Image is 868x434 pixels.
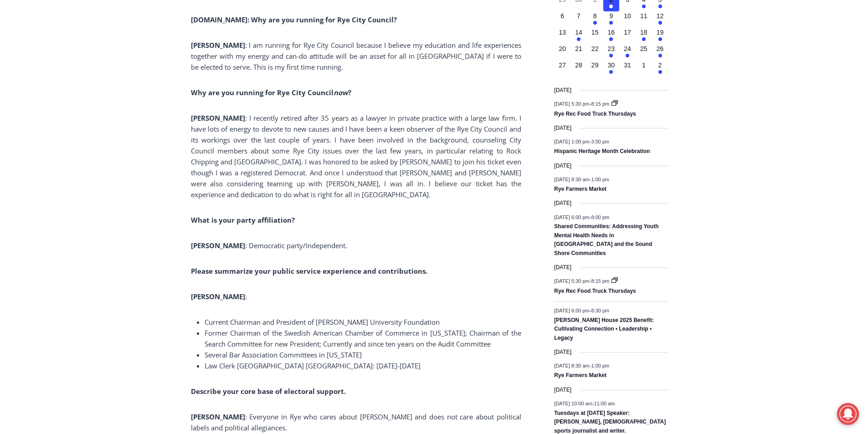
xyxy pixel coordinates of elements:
[554,162,571,170] time: [DATE]
[603,28,620,44] button: 16 Has events
[230,0,431,88] div: Apply Now <> summer and RHS senior internships available
[219,88,442,113] a: Intern @ [DOMAIN_NAME]
[591,139,609,144] span: 3:00 pm
[658,5,662,8] em: Has events
[570,44,587,61] button: 21
[205,328,521,348] span: Former Chairman of the Swedish American Chamber of Commerce in [US_STATE]; Chairman of the Search...
[554,278,589,284] span: [DATE] 5:30 pm
[640,12,647,20] time: 11
[619,11,636,28] button: 10
[554,372,606,379] a: Rye Farmers Market
[591,363,609,368] span: 1:00 pm
[554,28,570,44] button: 13
[191,113,521,199] span: : I recently retired after 35 years as a lawyer in private practice with a large law firm. I have...
[238,91,422,111] span: Intern @ [DOMAIN_NAME]
[636,28,652,44] button: 18 Has events
[191,215,295,225] b: What is your party affiliation?
[554,263,571,272] time: [DATE]
[348,88,351,97] b: ?
[652,61,668,77] button: 2 Has events
[570,28,587,44] button: 14 Has events
[609,5,613,8] em: Has events
[593,21,597,25] em: Has events
[334,88,348,97] i: now
[554,278,611,284] time: -
[191,292,245,301] b: [PERSON_NAME]
[554,317,654,342] a: [PERSON_NAME] House 2025 Benefit: Cultivating Connection • Leadership • Legacy
[640,45,647,52] time: 25
[554,308,609,313] time: -
[191,266,427,276] b: Please summarize your public service experience and contributions.
[642,37,646,41] em: Has events
[205,317,440,327] span: Current Chairman and President of [PERSON_NAME] University Foundation
[587,28,603,44] button: 15
[591,45,599,52] time: 22
[609,70,613,74] em: Has events
[593,12,597,20] time: 8
[594,400,615,406] span: 11:00 am
[591,29,599,36] time: 15
[575,29,582,36] time: 14
[640,29,647,36] time: 18
[554,44,570,61] button: 20
[591,61,599,69] time: 29
[570,11,587,28] button: 7
[554,11,570,28] button: 6
[554,124,571,133] time: [DATE]
[102,77,104,86] div: /
[591,214,609,220] span: 8:00 pm
[106,77,110,86] div: 6
[652,28,668,44] button: 19 Has events
[636,11,652,28] button: 11
[191,241,245,250] b: [PERSON_NAME]
[7,92,117,112] h4: [PERSON_NAME] Read Sanctuary Fall Fest: [DATE]
[652,44,668,61] button: 26 Has events
[95,27,127,75] div: Face Painting
[658,37,662,41] em: Has events
[554,199,571,208] time: [DATE]
[609,21,613,25] em: Has events
[554,214,589,220] span: [DATE] 6:00 pm
[577,37,580,41] em: Has events
[560,12,564,20] time: 6
[245,292,247,301] span: :
[603,61,620,77] button: 30 Has events
[587,61,603,77] button: 29
[191,15,397,24] b: [DOMAIN_NAME]: Why are you running for Rye City Council?
[191,41,521,71] span: : I am running for Rye City Council because I believe my education and life experiences together ...
[554,101,611,107] time: -
[608,29,615,36] time: 16
[554,148,650,155] a: Hispanic Heritage Month Celebration
[191,88,334,97] b: Why are you running for Rye City Council
[575,61,582,69] time: 28
[642,61,646,69] time: 1
[658,21,662,25] em: Has events
[609,12,613,20] time: 9
[554,176,589,182] span: [DATE] 8:30 am
[191,387,346,396] b: Describe your core base of electoral support.
[554,363,589,368] span: [DATE] 8:30 am
[609,37,613,41] em: Has events
[652,11,668,28] button: 12 Has events
[657,45,664,52] time: 26
[554,186,606,193] a: Rye Farmers Market
[205,350,362,359] span: Several Bar Association Committees in [US_STATE]
[191,412,245,421] b: [PERSON_NAME]
[587,11,603,28] button: 8 Has events
[554,223,658,257] a: Shared Communities: Addressing Youth Mental Health Needs in [GEOGRAPHIC_DATA] and the Sound Shore...
[191,412,521,432] span: : Everyone in Rye who cares about [PERSON_NAME] and does not care about political labels and poli...
[591,278,609,284] span: 8:15 pm
[619,61,636,77] button: 31
[624,61,631,69] time: 31
[570,61,587,77] button: 28
[554,308,589,313] span: [DATE] 6:00 pm
[624,45,631,52] time: 24
[191,113,245,123] b: [PERSON_NAME]
[658,54,662,57] em: Has events
[658,61,662,69] time: 2
[624,12,631,20] time: 10
[657,29,664,36] time: 19
[636,44,652,61] button: 25
[554,139,589,144] span: [DATE] 1:00 pm
[575,45,582,52] time: 21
